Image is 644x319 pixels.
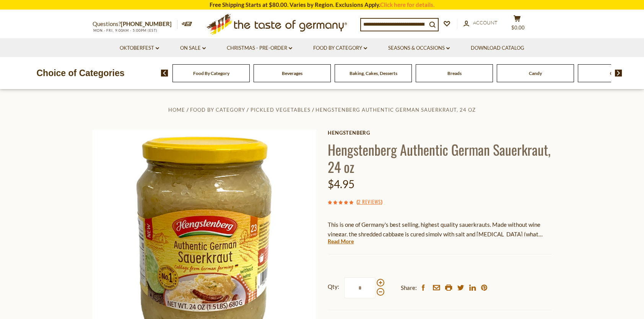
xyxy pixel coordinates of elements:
a: [PHONE_NUMBER] [121,20,172,27]
a: Breads [447,70,462,76]
img: next arrow [615,70,622,76]
a: Home [168,107,185,113]
a: Pickled Vegetables [250,107,311,113]
span: ( ) [356,198,382,205]
span: Share: [401,283,417,293]
span: MON - FRI, 9:00AM - 5:00PM (EST) [93,28,158,33]
a: Download Catalog [471,44,524,52]
a: Account [463,19,498,27]
a: Christmas - PRE-ORDER [227,44,292,52]
strong: Qty: [328,282,339,291]
h1: Hengstenberg Authentic German Sauerkraut, 24 oz [328,141,551,175]
a: Oktoberfest [120,44,159,52]
button: $0.00 [506,15,529,34]
a: Baking, Cakes, Desserts [350,70,397,76]
a: Hengstenberg [328,130,551,136]
a: Hengstenberg Authentic German Sauerkraut, 24 oz [315,107,476,113]
a: Beverages [282,70,302,76]
a: 2 Reviews [358,198,381,206]
span: $4.95 [328,177,355,190]
a: On Sale [180,44,206,52]
a: Read More [328,238,354,245]
a: Food By Category [193,70,229,76]
span: $0.00 [511,24,525,31]
a: Food By Category [190,107,245,113]
img: previous arrow [161,70,168,76]
p: Questions? [93,19,177,29]
span: Account [473,20,498,26]
a: Food By Category [313,44,367,52]
a: Candy [529,70,542,76]
a: Seasons & Occasions [388,44,450,52]
a: Click here for details. [380,1,434,8]
p: This is one of Germany's best selling, highest quality sauerkrauts. Made without wine vinegar, th... [328,220,551,239]
input: Qty: [344,277,376,298]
